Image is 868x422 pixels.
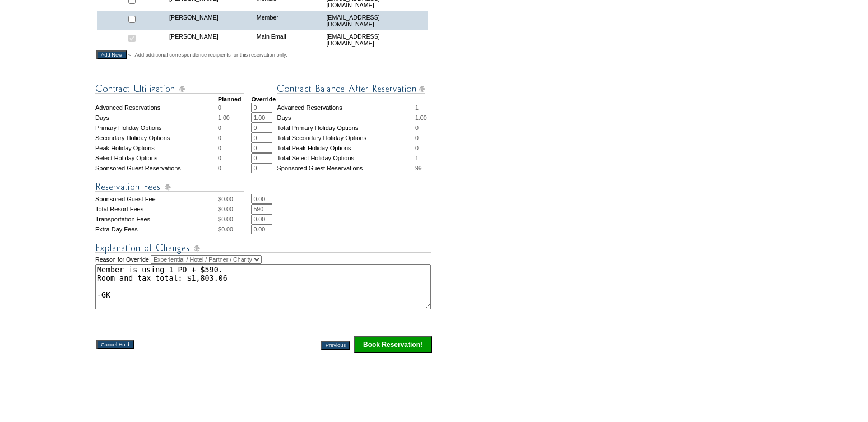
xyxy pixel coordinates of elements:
span: 1.00 [218,114,230,121]
td: Total Primary Holiday Options [277,123,415,133]
input: Cancel Hold [96,340,134,349]
td: Advanced Reservations [277,103,415,113]
span: <--Add additional correspondence recipients for this reservation only. [128,52,287,58]
td: Main Email [254,30,324,49]
td: [EMAIL_ADDRESS][DOMAIN_NAME] [323,30,428,49]
td: Sponsored Guest Reservations [277,163,415,173]
input: Click this button to finalize your reservation. [354,336,432,353]
span: 0.00 [221,196,233,202]
span: 0 [218,145,221,151]
td: [PERSON_NAME] [166,30,254,49]
td: Member [254,11,324,30]
td: Days [95,113,218,123]
img: Contract Utilization [95,82,244,96]
strong: Planned [218,96,241,103]
td: Advanced Reservations [95,103,218,113]
span: 1 [415,155,419,161]
td: Sponsored Guest Fee [95,194,218,204]
span: 0 [415,124,419,131]
span: 1 [415,104,419,111]
td: [PERSON_NAME] [166,11,254,30]
td: Transportation Fees [95,214,218,224]
img: Reservation Fees [95,180,244,194]
span: 0 [218,135,221,141]
td: $ [218,224,251,234]
td: $ [218,204,251,214]
td: Days [277,113,415,123]
td: Secondary Holiday Options [95,133,218,143]
td: Sponsored Guest Reservations [95,163,218,173]
td: Total Secondary Holiday Options [277,133,415,143]
span: 1.00 [415,114,427,121]
td: Total Peak Holiday Options [277,143,415,153]
td: Total Resort Fees [95,204,218,214]
span: 0 [218,165,221,171]
img: Explanation of Changes [95,241,431,255]
span: 0 [218,155,221,161]
td: [EMAIL_ADDRESS][DOMAIN_NAME] [323,11,428,30]
span: 0.00 [221,216,233,222]
td: Primary Holiday Options [95,123,218,133]
td: $ [218,194,251,204]
input: Add New [96,50,127,59]
td: $ [218,214,251,224]
img: Contract Balance After Reservation [277,82,425,96]
span: 0 [415,135,419,141]
td: Extra Day Fees [95,224,218,234]
td: Select Holiday Options [95,153,218,163]
span: 0.00 [221,226,233,233]
td: Reason for Override: [95,255,433,309]
span: 99 [415,165,422,171]
input: Previous [321,341,350,350]
span: 0.00 [221,206,233,212]
span: 0 [218,104,221,111]
span: 0 [218,124,221,131]
span: 0 [415,145,419,151]
td: Peak Holiday Options [95,143,218,153]
td: Total Select Holiday Options [277,153,415,163]
strong: Override [251,96,276,103]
